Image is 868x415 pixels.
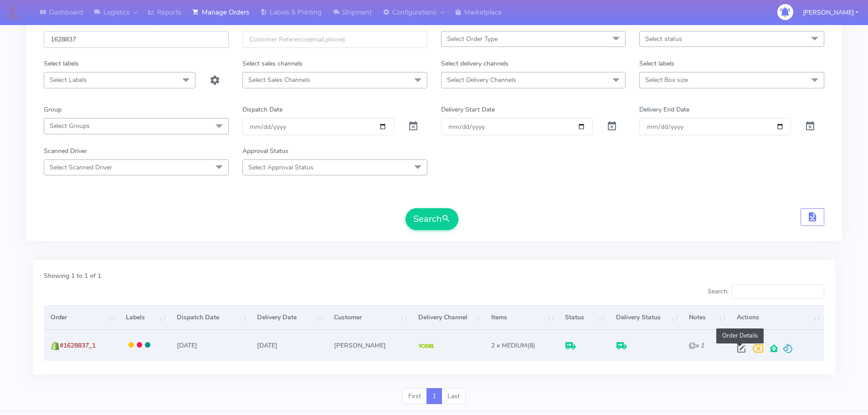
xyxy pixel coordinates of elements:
th: Order: activate to sort column ascending [44,305,119,330]
label: Search: [708,284,824,299]
th: Dispatch Date: activate to sort column ascending [170,305,251,330]
span: Select Order Type [447,35,498,43]
img: Yodel [418,344,434,348]
th: Labels: activate to sort column ascending [119,305,169,330]
span: Select Groups [50,122,90,130]
th: Delivery Channel: activate to sort column ascending [411,305,484,330]
th: Customer: activate to sort column ascending [327,305,411,330]
span: Select Labels [50,76,87,84]
button: Search [406,208,458,230]
label: Scanned Driver [44,146,87,156]
span: Select Box size [645,76,688,84]
a: 1 [426,388,442,405]
span: 2 x MEDIUM [491,341,527,350]
button: [PERSON_NAME] [796,3,865,22]
i: x 1 [689,341,704,350]
span: Select Sales Channels [248,76,310,84]
span: Select Scanned Driver [50,163,112,172]
span: Select status [645,35,682,43]
th: Items: activate to sort column ascending [484,305,558,330]
label: Approval Status [242,146,288,156]
img: shopify.png [51,341,60,350]
th: Delivery Date: activate to sort column ascending [250,305,327,330]
label: Delivery End Date [639,105,689,114]
label: Group [44,105,62,114]
th: Delivery Status: activate to sort column ascending [609,305,682,330]
td: [PERSON_NAME] [327,330,411,360]
th: Actions: activate to sort column ascending [729,305,824,330]
label: Delivery Start Date [441,105,495,114]
label: Dispatch Date [242,105,282,114]
label: Showing 1 to 1 of 1 [44,271,101,281]
span: (8) [491,341,535,350]
input: Search: [732,284,824,299]
label: Select labels [639,59,674,68]
th: Status: activate to sort column ascending [558,305,609,330]
td: [DATE] [250,330,327,360]
span: #1628837_1 [60,341,96,350]
span: Select Delivery Channels [447,76,516,84]
input: Customer Reference(email,phone) [242,31,427,48]
span: Select Approval Status [248,163,313,172]
label: Select labels [44,59,79,68]
th: Notes: activate to sort column ascending [682,305,729,330]
label: Select delivery channels [441,59,508,68]
input: Order Id [44,31,229,48]
td: [DATE] [170,330,251,360]
label: Select sales channels [242,59,303,68]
